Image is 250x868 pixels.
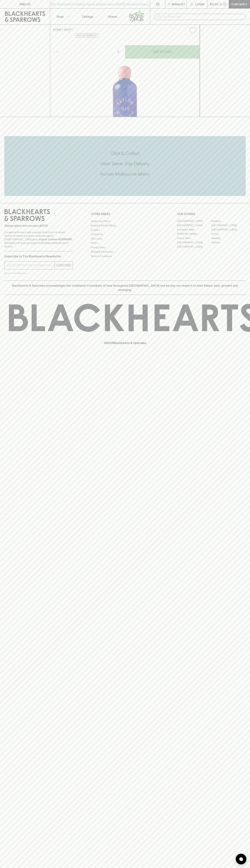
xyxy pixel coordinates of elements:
a: Braddon [211,219,246,223]
p: Tastings [82,14,93,19]
input: Try "Pinot noir" [163,14,243,20]
a: [GEOGRAPHIC_DATA] [211,223,246,228]
p: Blackhearts & Sparrows acknowledges the traditional Custodians of land throughout [GEOGRAPHIC_DAT... [7,283,243,292]
p: $0.00 [210,2,218,6]
a: SHOP [64,28,72,31]
strong: Liquor License #32064953 [39,238,72,241]
a: Brunswick West [177,228,211,232]
h5: Click & Collect [4,150,246,156]
a: Privacy Policy [91,245,159,250]
button: ADD TO CART [125,45,200,59]
a: Bottle Drop FAQ's [91,219,159,223]
a: Tastings [75,9,100,24]
input: e.g. jane@blackheartsandsparrows.com.au [7,262,55,268]
img: 18806.png [50,37,200,117]
p: Shop [56,14,64,19]
p: Sibling owned and run since [DATE] [4,224,73,228]
p: OTHER AREAS [91,212,159,216]
button: SUBSCRIBE [55,261,73,269]
a: Contact Us [91,232,159,236]
a: [GEOGRAPHIC_DATA] [177,245,211,249]
p: Wishlist [172,2,185,6]
a: [GEOGRAPHIC_DATA] [177,223,211,228]
p: We will never spam you [4,271,73,275]
a: Geelong [211,236,246,240]
p: Subscribe to The Blackhearts Newsletter [4,254,73,258]
div: Call to action block [4,136,246,196]
a: Prahran [211,240,246,245]
p: ADD TO CART [153,50,172,54]
p: FIND US [19,2,31,6]
a: FAQ's [91,241,159,245]
p: OUR STORES [177,212,246,216]
p: Stores [108,14,117,19]
a: Shipping Information [91,250,159,254]
p: It is against the law to sell or supply alcohol to, or to obtain alcohol on behalf of a person un... [4,230,73,248]
h5: Across Melbourne Metro [4,171,246,177]
button: Add to wishlist [188,26,198,35]
h5: Uber Same-Day Delivery [4,161,246,167]
a: [GEOGRAPHIC_DATA] [177,240,211,245]
a: [GEOGRAPHIC_DATA] [211,228,246,232]
p: Checkout [231,2,247,6]
a: HOME [53,28,61,31]
a: Fitzroy North [177,236,211,240]
a: Stores [100,9,125,24]
a: Business & Bulk Gifting [91,223,159,228]
p: 0 [224,3,226,5]
a: Fitzroy [211,232,246,236]
p: SUBSCRIBE [56,263,71,267]
a: Terms & Conditions [91,254,159,258]
a: Careers [91,228,159,232]
p: Login [195,2,204,6]
a: [PERSON_NAME] [177,232,211,236]
a: Gift Cards [91,236,159,241]
button: Shop [50,9,75,24]
a: [GEOGRAPHIC_DATA] [177,219,211,223]
img: bubble-icon [239,857,243,861]
button: Add to wishlist [75,33,98,38]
